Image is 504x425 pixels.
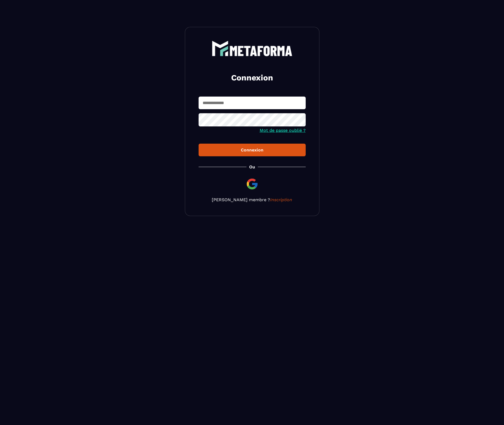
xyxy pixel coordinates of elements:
[199,41,306,56] a: logo
[199,144,306,156] button: Connexion
[212,41,292,56] img: logo
[260,128,306,133] a: Mot de passe oublié ?
[205,72,299,83] h2: Connexion
[270,197,292,202] a: Inscription
[199,197,306,202] p: [PERSON_NAME] membre ?
[246,178,259,190] img: google
[203,147,301,153] div: Connexion
[249,164,255,169] p: Ou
